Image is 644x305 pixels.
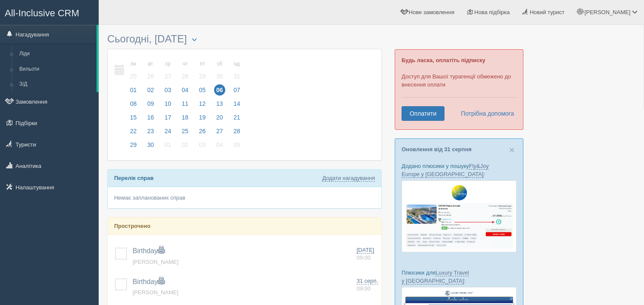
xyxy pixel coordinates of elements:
a: ср 27 [160,56,176,85]
span: 24 [162,126,173,137]
small: сб [214,60,225,68]
span: 21 [231,112,242,123]
a: 01 [125,85,142,99]
a: 05 [194,85,211,99]
span: [PERSON_NAME] [584,9,630,15]
span: 31 [231,71,242,82]
small: пт [197,60,208,68]
a: 08 [125,99,142,113]
a: 07 [229,85,243,99]
a: 05 [229,140,243,154]
small: нд [231,60,242,68]
a: пн 25 [125,56,142,85]
span: 15 [128,112,139,123]
a: 24 [160,126,176,140]
small: вт [145,60,156,68]
h3: Сьогодні, [DATE] [107,33,382,45]
span: 17 [162,112,173,123]
a: 01 [160,140,176,154]
b: Прострочено [114,223,151,229]
span: 20 [214,112,225,123]
a: 15 [125,113,142,126]
span: 07 [231,84,242,96]
span: 09:00 [357,254,371,261]
span: 14 [231,98,242,109]
span: 01 [162,139,173,150]
span: 05 [231,139,242,150]
span: 11 [180,98,191,109]
div: Немає запланованих справ [108,187,381,208]
a: 22 [125,126,142,140]
span: 04 [214,139,225,150]
a: 19 [194,113,211,126]
b: Будь ласка, оплатіть підписку [402,57,485,63]
span: Новий турист [530,9,565,15]
a: 02 [177,140,194,154]
p: Плюсики для : [402,269,517,285]
a: Birthday [133,278,165,285]
a: 09 [142,99,159,113]
span: 26 [197,126,208,137]
a: Birthday [133,247,165,254]
span: 16 [145,112,156,123]
a: сб 30 [212,56,228,85]
span: 18 [180,112,191,123]
span: Нова підбірка [475,9,510,15]
a: 04 [212,140,228,154]
a: вт 26 [142,56,159,85]
span: 25 [180,126,191,137]
a: З/Д [15,77,97,92]
a: 20 [212,113,228,126]
a: 02 [142,85,159,99]
span: 05 [197,84,208,96]
span: 09:00 [357,285,371,292]
a: 31 серп. 09:00 [357,277,378,293]
span: 28 [180,71,191,82]
a: пт 29 [194,56,211,85]
a: 11 [177,99,194,113]
a: [PERSON_NAME] [133,259,178,265]
a: 10 [160,99,176,113]
span: Нове замовлення [409,9,454,15]
a: 23 [142,126,159,140]
a: 17 [160,113,176,126]
span: 06 [214,84,225,96]
span: 09 [145,98,156,109]
a: All-Inclusive CRM [0,0,98,24]
a: Оновлення від 31 серпня [402,146,472,152]
a: чт 28 [177,56,194,85]
a: [PERSON_NAME] [133,289,178,296]
a: нд 31 [229,56,243,85]
span: 30 [214,71,225,82]
a: 29 [125,140,142,154]
a: 03 [194,140,211,154]
span: All-Inclusive CRM [5,8,79,18]
span: 31 серп. [357,278,378,284]
a: Потрібна допомога [455,106,514,121]
span: 04 [180,84,191,96]
a: 28 [229,126,243,140]
span: 02 [180,139,191,150]
a: 27 [212,126,228,140]
a: Luxury Travel у [GEOGRAPHIC_DATA] [402,269,469,284]
a: [DATE] 09:00 [357,246,378,262]
a: 03 [160,85,176,99]
b: Перелік справ [114,175,154,181]
button: Close [509,145,514,154]
span: 19 [197,112,208,123]
span: 26 [145,71,156,82]
span: 28 [231,126,242,137]
span: 27 [214,126,225,137]
span: 12 [197,98,208,109]
span: 23 [145,126,156,137]
span: [DATE] [357,247,374,254]
img: fly-joy-de-proposal-crm-for-travel-agency.png [402,180,517,252]
a: Ліди [15,46,97,62]
a: Fly&Joy Europe у [GEOGRAPHIC_DATA] [402,163,489,178]
span: 01 [128,84,139,96]
small: пн [128,60,139,68]
span: 25 [128,71,139,82]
